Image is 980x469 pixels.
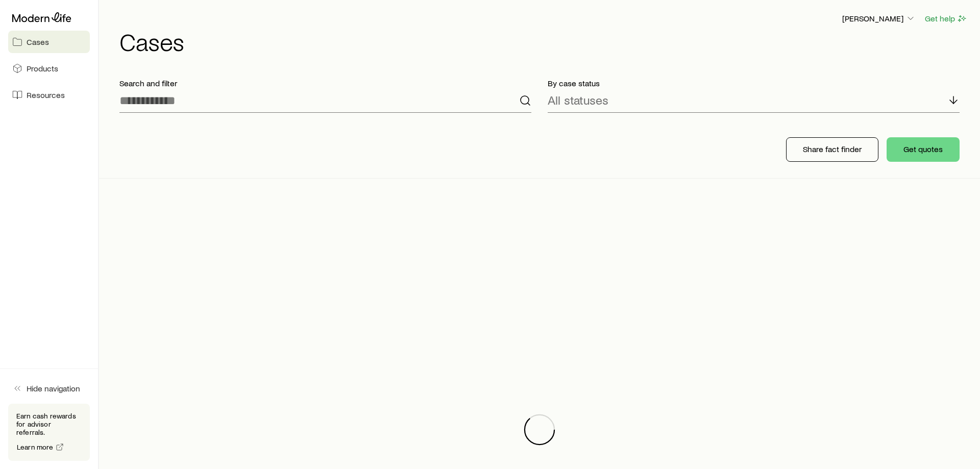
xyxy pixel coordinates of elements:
button: [PERSON_NAME] [842,13,916,25]
div: Earn cash rewards for advisor referrals.Learn more [8,404,90,461]
span: Products [27,63,58,73]
p: [PERSON_NAME] [842,13,916,23]
button: Hide navigation [8,377,90,400]
span: Cases [27,37,49,47]
a: Products [8,57,90,80]
a: Cases [8,31,90,53]
a: Resources [8,84,90,106]
span: Resources [27,90,65,100]
span: Learn more [17,443,54,451]
button: Get quotes [887,137,960,162]
p: By case status [548,78,960,88]
button: Get help [924,13,968,24]
button: Share fact finder [786,137,878,162]
p: Share fact finder [803,144,862,154]
p: Search and filter [119,78,531,88]
h1: Cases [119,29,968,54]
p: Earn cash rewards for advisor referrals. [16,412,82,436]
p: All statuses [548,93,608,107]
span: Hide navigation [27,383,80,393]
